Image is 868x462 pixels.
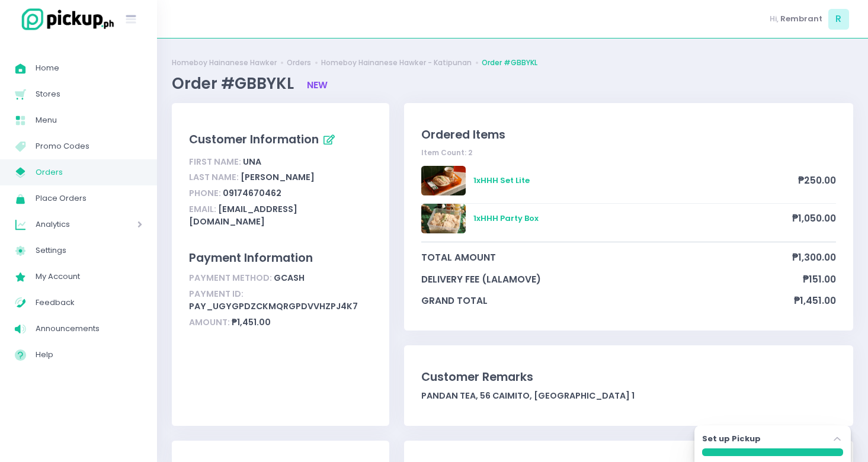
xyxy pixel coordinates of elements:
span: Menu [36,113,142,128]
span: Announcements [36,321,142,336]
span: Hi, [770,13,779,25]
a: Homeboy Hainanese Hawker - Katipunan [321,57,472,68]
span: My Account [36,269,142,284]
span: Orders [36,165,142,180]
span: new [307,79,328,91]
a: Orders [287,57,311,68]
img: logo [15,7,116,32]
span: ₱1,451.00 [794,294,836,307]
span: delivery fee (lalamove) [421,272,803,286]
span: Phone: [189,187,221,199]
span: Feedback [36,295,142,310]
span: First Name: [189,156,241,168]
span: grand total [421,294,794,307]
div: Customer Information [189,130,371,150]
div: ₱1,451.00 [189,315,371,331]
span: Settings [36,243,142,258]
div: 09174670462 [189,185,371,201]
span: Payment Method: [189,272,272,284]
span: total amount [421,251,792,264]
span: Rembrant [780,13,822,25]
div: pay_uGyGPDZCKMqrgpdvVhzpJ4k7 [189,286,371,315]
span: ₱1,300.00 [792,251,836,264]
div: [PERSON_NAME] [189,170,371,186]
label: Set up Pickup [702,433,761,445]
span: Promo Codes [36,139,142,154]
span: Order #GBBYKL [172,73,297,94]
a: Order #GBBYKL [482,57,537,68]
span: Help [36,347,142,362]
span: Email: [189,203,216,215]
span: Home [36,60,142,76]
div: gcash [189,270,371,286]
span: ₱151.00 [803,272,836,286]
span: Last Name: [189,171,239,183]
div: Una [189,154,371,170]
span: Payment ID: [189,288,244,300]
div: Pandan Tea, 56 Caimito, [GEOGRAPHIC_DATA] 1 [421,390,836,402]
div: [EMAIL_ADDRESS][DOMAIN_NAME] [189,201,371,230]
span: Stores [36,86,142,102]
span: R [828,9,849,30]
div: Payment Information [189,249,371,267]
div: Ordered Items [421,126,836,143]
div: Customer Remarks [421,368,836,386]
span: Place Orders [36,191,142,206]
div: Item Count: 2 [421,147,836,158]
a: Homeboy Hainanese Hawker [172,57,277,68]
span: Amount: [189,316,230,328]
span: Analytics [36,217,104,232]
